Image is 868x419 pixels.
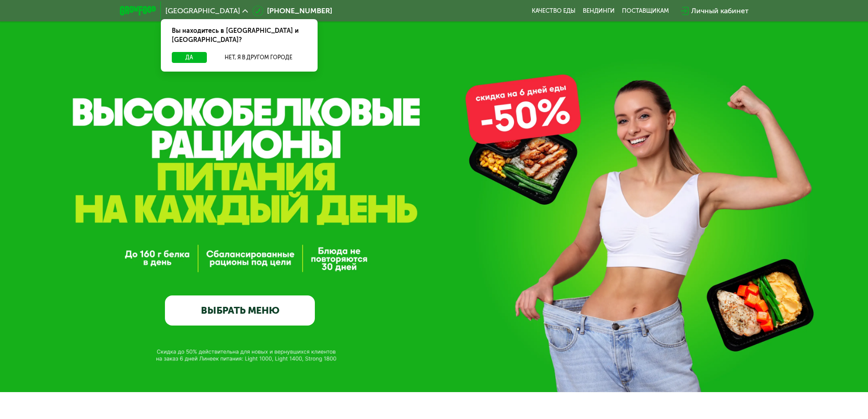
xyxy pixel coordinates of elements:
[161,19,318,52] div: Вы находитесь в [GEOGRAPHIC_DATA] и [GEOGRAPHIC_DATA]?
[622,7,669,15] div: поставщикам
[252,5,332,16] a: [PHONE_NUMBER]
[165,295,315,326] a: ВЫБРАТЬ МЕНЮ
[691,5,749,16] div: Личный кабинет
[172,52,207,63] button: Да
[165,7,240,15] span: [GEOGRAPHIC_DATA]
[211,52,307,63] button: Нет, я в другом городе
[583,7,615,15] a: Вендинги
[532,7,575,15] a: Качество еды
